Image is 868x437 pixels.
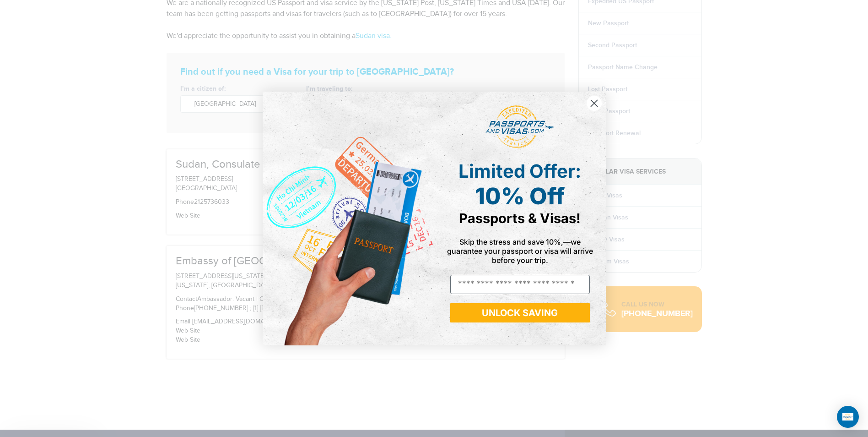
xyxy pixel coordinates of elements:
[475,182,565,210] span: 10% Off
[837,406,859,428] div: Open Intercom Messenger
[458,160,581,182] span: Limited Offer:
[459,210,581,226] span: Passports & Visas!
[447,237,593,265] span: Skip the stress and save 10%,—we guarantee your passport or visa will arrive before your trip.
[485,105,554,148] img: passports and visas
[450,303,590,322] button: UNLOCK SAVING
[263,92,434,345] img: de9cda0d-0715-46ca-9a25-073762a91ba7.png
[586,95,602,111] button: Close dialog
